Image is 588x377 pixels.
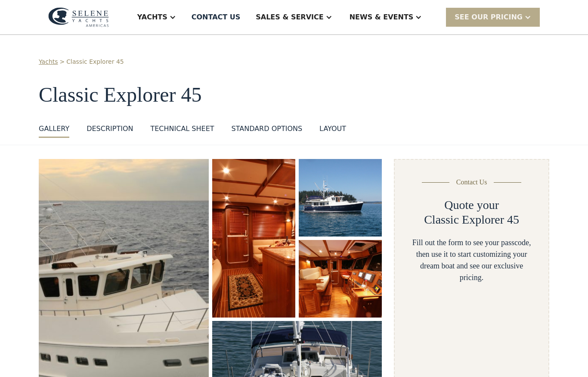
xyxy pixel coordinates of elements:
[39,57,58,66] a: Yachts
[212,159,295,318] a: open lightbox
[409,296,535,360] iframe: Form 2
[87,124,133,134] div: DESCRIPTION
[87,124,133,138] a: DESCRIPTION
[150,124,214,138] a: Technical sheet
[299,240,382,318] a: open lightbox
[39,124,69,134] div: GALLERY
[256,12,323,22] div: Sales & Service
[137,12,167,22] div: Yachts
[39,124,69,138] a: GALLERY
[192,12,241,22] div: Contact US
[409,237,535,284] div: Fill out the form to see your passcode, then use it to start customizing your dream boat and see ...
[232,124,303,134] div: standard options
[150,124,214,134] div: Technical sheet
[319,124,346,138] a: layout
[350,12,414,22] div: News & EVENTS
[456,177,487,187] div: Contact Us
[299,240,382,318] img: 45 foot motor yacht
[446,8,540,26] div: SEE Our Pricing
[48,7,109,27] img: logo
[212,159,295,318] img: 45 foot motor yacht
[66,57,124,66] a: Classic Explorer 45
[39,84,549,106] h1: Classic Explorer 45
[444,198,499,212] h2: Quote your
[299,159,382,237] img: 45 foot motor yacht
[424,212,519,227] h2: Classic Explorer 45
[319,124,346,134] div: layout
[299,159,382,237] a: open lightbox
[232,124,303,138] a: standard options
[455,12,523,22] div: SEE Our Pricing
[60,57,65,66] div: >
